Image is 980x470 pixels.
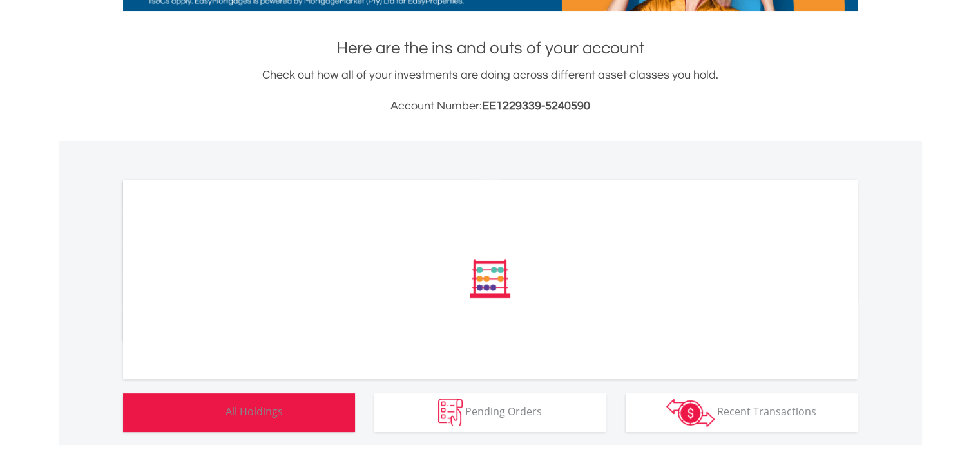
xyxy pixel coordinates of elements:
h3: Account Number: [123,97,858,115]
button: Pending Orders [374,393,606,432]
span: All Holdings [226,404,283,418]
button: Recent Transactions [626,393,858,432]
img: holdings-wht.png [195,399,223,426]
span: Pending Orders [465,404,542,418]
img: transactions-zar-wht.png [666,399,715,427]
span: EE1229339-5240590 [482,100,590,112]
span: Recent Transactions [717,404,816,418]
button: All Holdings [123,393,355,432]
h1: Here are the ins and outs of your account [123,37,858,60]
img: pending_instructions-wht.png [438,399,463,426]
div: Check out how all of your investments are doing across different asset classes you hold. [123,66,858,115]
